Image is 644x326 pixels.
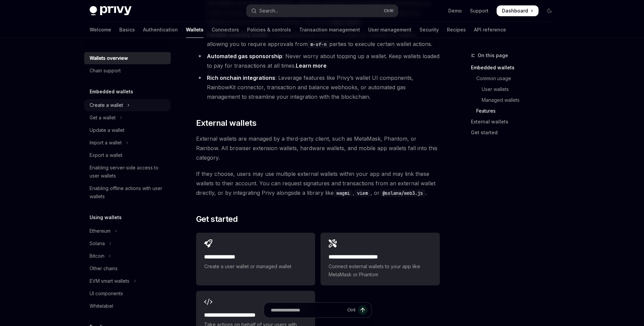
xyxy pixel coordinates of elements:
[471,106,560,116] a: Features
[247,22,291,38] a: Policies & controls
[84,237,171,250] button: Toggle Solana section
[334,189,353,197] code: wagmi
[90,88,133,96] h5: Embedded wallets
[420,22,439,38] a: Security
[90,101,123,109] div: Create a wallet
[90,239,105,248] div: Solana
[84,137,171,149] button: Toggle Import a wallet section
[471,127,560,138] a: Get started
[90,67,121,75] div: Chain support
[329,262,431,279] span: Connect external wallets to your app like MetaMask or Phantom
[474,22,506,38] a: API reference
[380,189,426,197] code: @solana/web3.js
[271,303,344,318] input: Ask a question...
[196,73,440,101] li: : Leverage features like Privy’s wallet UI components, RainbowKit connector, transaction and bala...
[384,8,394,14] span: Ctrl K
[90,54,128,62] div: Wallets overview
[471,73,560,84] a: Common usage
[84,182,171,203] a: Enabling offline actions with user wallets
[90,252,104,260] div: Bitcoin
[90,139,122,147] div: Import a wallet
[471,95,560,106] a: Managed wallets
[84,162,171,182] a: Enabling server-side access to user wallets
[196,134,440,162] span: External wallets are managed by a third-party client, such as MetaMask, Phantom, or Rainbow. All ...
[90,289,123,298] div: UI components
[207,53,282,60] strong: Automated gas sponsorship
[471,116,560,127] a: External wallets
[119,22,135,38] a: Basics
[259,7,278,15] div: Search...
[90,22,111,38] a: Welcome
[448,7,462,14] a: Demo
[90,151,122,159] div: Export a wallet
[358,305,367,315] button: Send message
[84,124,171,136] a: Update a wallet
[84,300,171,312] a: Whitelabel
[212,22,239,38] a: Connectors
[84,149,171,161] a: Export a wallet
[84,52,171,64] a: Wallets overview
[90,213,122,222] h5: Using wallets
[90,114,116,122] div: Get a wallet
[299,22,360,38] a: Transaction management
[470,7,488,14] a: Support
[90,164,167,180] div: Enabling server-side access to user wallets
[196,51,440,70] li: : Never worry about topping up a wallet. Keep wallets loaded to pay for transactions at all times.
[84,225,171,237] button: Toggle Ethereum section
[502,7,528,14] span: Dashboard
[90,264,118,273] div: Other chains
[308,41,329,48] code: m-of-n
[186,22,204,38] a: Wallets
[84,275,171,287] button: Toggle EVM smart wallets section
[84,287,171,300] a: UI components
[246,5,398,17] button: Open search
[471,62,560,73] a: Embedded wallets
[90,277,129,285] div: EVM smart wallets
[354,189,371,197] code: viem
[497,5,539,16] a: Dashboard
[90,6,132,16] img: dark logo
[196,214,238,225] span: Get started
[84,250,171,262] button: Toggle Bitcoin section
[90,126,124,134] div: Update a wallet
[90,302,113,310] div: Whitelabel
[84,99,171,111] button: Toggle Create a wallet section
[207,74,275,81] strong: Rich onchain integrations
[143,22,178,38] a: Authentication
[84,65,171,77] a: Chain support
[196,118,256,129] span: External wallets
[447,22,466,38] a: Recipes
[84,112,171,124] button: Toggle Get a wallet section
[196,30,440,49] li: : Cryptographically enforce a chain of custody on wallets, allowing you to require approvals from...
[204,262,307,271] span: Create a user wallet or managed wallet
[368,22,411,38] a: User management
[84,262,171,275] a: Other chains
[90,227,111,235] div: Ethereum
[478,51,508,60] span: On this page
[296,62,327,69] a: Learn more
[544,5,555,16] button: Toggle dark mode
[471,84,560,95] a: User wallets
[196,169,440,197] span: If they choose, users may use multiple external wallets within your app and may link these wallet...
[90,184,167,201] div: Enabling offline actions with user wallets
